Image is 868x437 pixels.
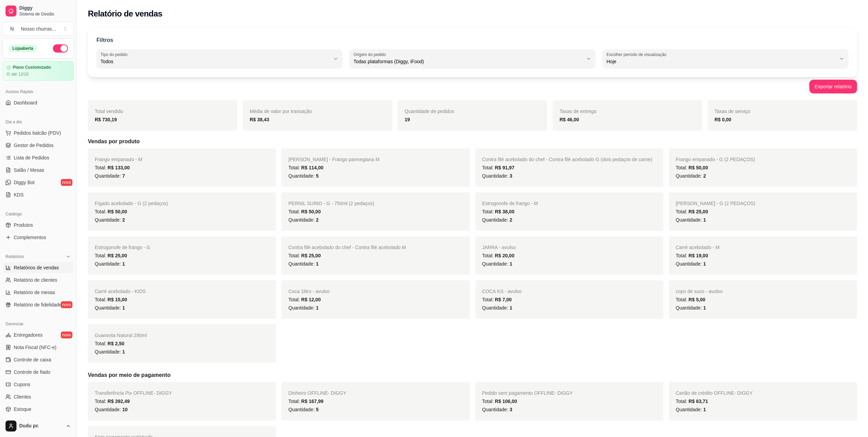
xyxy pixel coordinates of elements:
[14,277,57,283] span: Relatório de clientes
[5,254,24,259] span: Relatórios
[676,217,706,223] span: Quantidade:
[13,65,51,70] article: Plano Customizado
[606,52,669,57] label: Escolher período de visualização
[301,253,321,258] span: R$ 25,00
[96,36,113,44] p: Filtros
[482,289,522,294] span: COCA KS - avulso
[3,318,74,329] div: Gerenciar
[122,305,125,311] span: 1
[14,222,33,228] span: Produtos
[688,399,708,404] span: R$ 63,71
[354,58,583,65] span: Todas plataformas (Diggy, iFood)
[3,165,74,176] a: Salão / Mesas
[95,407,128,412] span: Quantidade:
[88,8,162,19] h2: Relatório de vendas
[288,245,406,250] span: Contra filé acebolado do chef - Contra filé acebolado M
[122,173,125,179] span: 7
[95,209,127,214] span: Total:
[96,49,343,68] button: Tipo do pedidoTodos
[510,261,512,267] span: 1
[809,80,857,93] button: Exportar relatório
[3,86,74,97] div: Acesso Rápido
[95,341,124,346] span: Total:
[107,165,130,170] span: R$ 133,00
[11,71,28,77] article: até 12/10
[606,58,836,65] span: Hoje
[482,157,652,162] span: Contra filé acebolado do chef - Contra filé acebolado G (dois pedaços de carne)
[482,173,512,179] span: Quantidade:
[3,3,74,19] a: DiggySistema de Gestão
[14,130,61,136] span: Pedidos balcão (PDV)
[301,297,321,302] span: R$ 12,00
[3,391,74,402] a: Clientes
[676,399,708,404] span: Total:
[288,399,323,404] span: Total:
[676,297,705,302] span: Total:
[250,117,269,122] strong: R$ 38,43
[107,399,130,404] span: R$ 392,49
[510,173,512,179] span: 3
[676,209,708,214] span: Total:
[316,217,319,223] span: 2
[482,261,512,267] span: Quantidade:
[95,390,172,396] span: Transferência Pix OFFLINE - DIGGY
[482,165,514,170] span: Total:
[95,289,146,294] span: Carré acebolado - KIDS
[676,173,706,179] span: Quantidade:
[88,137,857,146] h5: Vendas por produto
[288,173,319,179] span: Quantidade:
[482,390,573,396] span: Pedido sem pagamento OFFLINE - DIGGY
[101,58,330,65] span: Todos
[3,22,74,36] button: Select a team
[316,173,319,179] span: 5
[3,189,74,200] a: KDS
[3,354,74,365] a: Controle de caixa
[688,209,708,214] span: R$ 25,00
[3,61,74,81] a: Plano Customizadoaté 12/10
[107,253,127,258] span: R$ 25,00
[14,234,46,241] span: Complementos
[9,25,15,32] span: N
[14,332,43,338] span: Entregadores
[559,109,596,114] span: Taxas de entrega
[95,157,142,162] span: Frango empanado - M
[316,407,319,412] span: 5
[482,209,514,214] span: Total:
[495,297,512,302] span: R$ 7,00
[602,49,848,68] button: Escolher período de visualizaçãoHoje
[101,52,130,57] label: Tipo do pedido
[288,390,346,396] span: Dinheiro OFFLINE - DIGGY
[95,173,125,179] span: Quantidade:
[495,399,517,404] span: R$ 106,00
[21,25,56,32] div: Nosso churras ...
[3,379,74,390] a: Cupons
[688,253,708,258] span: R$ 19,00
[95,261,125,267] span: Quantidade:
[88,371,857,379] h5: Vendas por meio de pagamento
[405,109,454,114] span: Quantidade de pedidos
[482,245,516,250] span: JARRA - avulso
[676,157,755,162] span: Frango empanado - G (2 PEDAÇOS)
[676,253,708,258] span: Total:
[95,297,127,302] span: Total:
[676,245,720,250] span: Carré acebolado - M
[14,301,61,308] span: Relatório de fidelidade
[95,165,130,170] span: Total:
[14,142,54,149] span: Gestor de Pedidos
[122,407,128,412] span: 10
[482,297,512,302] span: Total:
[688,165,708,170] span: R$ 50,00
[715,117,731,122] strong: R$ 0,00
[107,297,127,302] span: R$ 15,00
[14,289,55,296] span: Relatório de mesas
[95,117,117,122] strong: R$ 730,19
[405,117,410,122] strong: 19
[510,305,512,311] span: 1
[3,127,74,138] button: Pedidos balcão (PDV)
[715,109,750,114] span: Taxas de serviço
[676,165,708,170] span: Total:
[301,165,324,170] span: R$ 114,00
[3,329,74,340] a: Entregadoresnovo
[676,390,753,396] span: Cartão de crédito OFFLINE - DIGGY
[19,5,71,11] span: Diggy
